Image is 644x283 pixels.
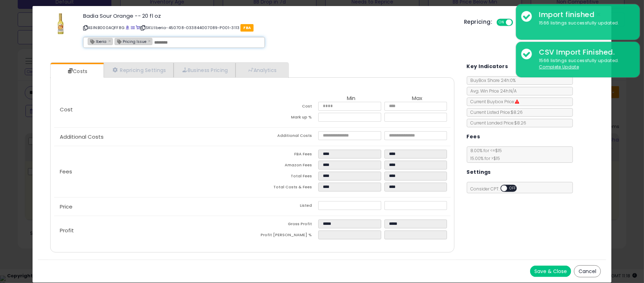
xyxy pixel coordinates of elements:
p: Profit [54,228,252,233]
a: Repricing Settings [104,63,174,77]
button: Cancel [574,265,601,277]
a: × [148,38,152,44]
img: 41T9YGRddcL._SL60_.jpg [58,13,64,34]
h5: Fees [467,132,480,141]
h5: Settings [467,168,491,177]
button: Save & Close [530,266,571,277]
th: Max [384,95,451,102]
a: All offer listings [131,25,135,30]
span: Avg. Win Price 24h: N/A [467,88,517,94]
td: Additional Costs [252,131,318,142]
td: Total Costs & Fees [252,183,318,194]
h5: Repricing: [464,19,492,25]
span: BuyBox Share 24h: 0% [467,77,516,83]
p: Cost [54,107,252,112]
span: OFF [512,20,523,26]
td: Listed [252,201,318,212]
u: Complete Update [539,64,579,70]
td: Gross Profit [252,220,318,231]
span: Consider CPT: [467,186,526,192]
td: Mark up % [252,113,318,124]
span: 15.00 % for > $15 [467,155,500,161]
p: ASIN: B000AQFF8G | SKU: Iberia-450708-033844007089-P001-3113 [83,22,453,33]
span: Pricing Issue [115,38,146,44]
span: Current Listed Price: $8.26 [467,109,523,115]
td: Total Fees [252,172,318,183]
p: Price [54,204,252,210]
p: Fees [54,169,252,174]
h5: Key Indicators [467,62,508,71]
td: FBA Fees [252,150,318,161]
span: Current Buybox Price: [467,99,520,105]
span: Iberia [88,38,106,44]
div: 1566 listings successfully updated. [534,57,634,71]
span: FBA [240,24,254,32]
a: Your listing only [136,25,140,30]
th: Min [318,95,384,102]
a: × [108,38,112,44]
span: Current Landed Price: $8.26 [467,120,527,126]
a: Analytics [236,63,288,77]
i: Suppressed Buy Box [515,100,520,104]
span: OFF [507,185,518,192]
td: Profit [PERSON_NAME] % [252,231,318,242]
h3: Badia Sour Orange -- 20 fl oz [83,13,453,18]
div: 1566 listings successfully updated. [534,20,634,27]
a: Costs [51,64,103,78]
span: ON [497,20,506,26]
td: Amazon Fees [252,161,318,172]
div: CSV Import Finished. [534,47,634,57]
td: Cost [252,102,318,113]
span: 8.00 % for <= $15 [467,148,502,161]
a: Business Pricing [174,63,236,77]
div: Import finished [534,10,634,20]
a: BuyBox page [126,25,129,30]
p: Additional Costs [54,134,252,140]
